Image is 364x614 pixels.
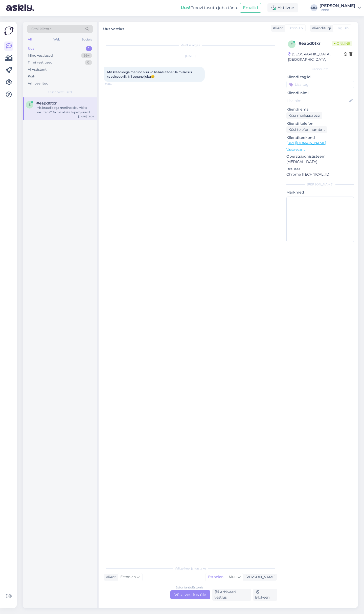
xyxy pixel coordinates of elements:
[310,26,331,31] div: Klienditugi
[288,52,344,62] div: [GEOGRAPHIC_DATA], [GEOGRAPHIC_DATA]
[229,575,237,579] span: Muu
[29,103,31,107] span: e
[28,74,35,79] div: Kõik
[240,3,261,13] button: Emailid
[181,5,238,11] div: Proovi tasuta juba täna:
[253,589,277,601] div: Blokeeri
[286,112,322,119] div: Küsi meiliaadressi
[28,60,53,65] div: Tiimi vestlused
[170,590,210,599] div: Võta vestlus üle
[287,98,348,103] input: Lisa nimi
[52,36,61,43] div: Web
[286,135,354,140] p: Klienditeekond
[81,53,92,58] div: 99+
[48,90,72,94] span: Uued vestlused
[104,54,277,58] div: [DATE]
[286,182,354,187] div: [PERSON_NAME]
[286,81,354,88] input: Lisa tag
[286,147,354,152] p: Vaata edasi ...
[28,46,34,51] div: Uus
[286,172,354,177] p: Chrome [TECHNICAL_ID]
[287,26,303,31] span: Estonian
[4,26,14,35] img: Askly Logo
[286,67,354,71] div: Kliendi info
[85,60,92,65] div: 0
[320,4,361,12] a: [PERSON_NAME]Lenne
[286,141,326,145] a: [URL][DOMAIN_NAME]
[36,101,57,105] span: #eapd0txr
[286,74,354,80] p: Kliendi tag'id
[267,3,298,12] div: Aktiivne
[320,4,355,8] div: [PERSON_NAME]
[271,26,283,31] div: Klient
[286,121,354,126] p: Kliendi telefon
[104,566,277,571] div: Valige keel ja vastake
[31,26,52,32] span: Otsi kliente
[28,53,53,58] div: Minu vestlused
[286,159,354,164] p: [MEDICAL_DATA]
[299,40,332,47] div: # eapd0txr
[286,190,354,195] p: Märkmed
[291,42,293,46] span: e
[181,5,190,10] b: Uus!
[36,105,94,115] div: Mis kraadidega meriino sisu võiks kasutada? Ja millal siis topeltpuuvill. Nii segane juba😊
[310,4,317,11] div: MM
[86,46,92,51] div: 1
[105,82,124,86] span: 13:04
[335,26,349,31] span: English
[103,25,124,32] label: Uus vestlus
[107,70,193,78] span: Mis kraadidega meriino sisu võiks kasutada? Ja millal siis topeltpuuvill. Nii segane juba😊
[78,115,94,118] div: [DATE] 13:04
[286,126,327,133] div: Küsi telefoninumbrit
[243,575,276,580] div: [PERSON_NAME]
[28,81,49,86] div: Arhiveeritud
[286,90,354,96] p: Kliendi nimi
[332,41,352,46] span: Online
[320,8,355,12] div: Lenne
[286,166,354,172] p: Brauser
[120,574,136,580] span: Estonian
[175,585,206,590] div: Estonian to Estonian
[28,67,47,72] div: AI Assistent
[286,107,354,112] p: Kliendi email
[81,36,93,43] div: Socials
[212,589,251,601] div: Arhiveeri vestlus
[104,43,277,48] div: Vestlus algas
[206,573,226,581] div: Estonian
[104,575,116,580] div: Klient
[286,154,354,159] p: Operatsioonisüsteem
[27,36,33,43] div: All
